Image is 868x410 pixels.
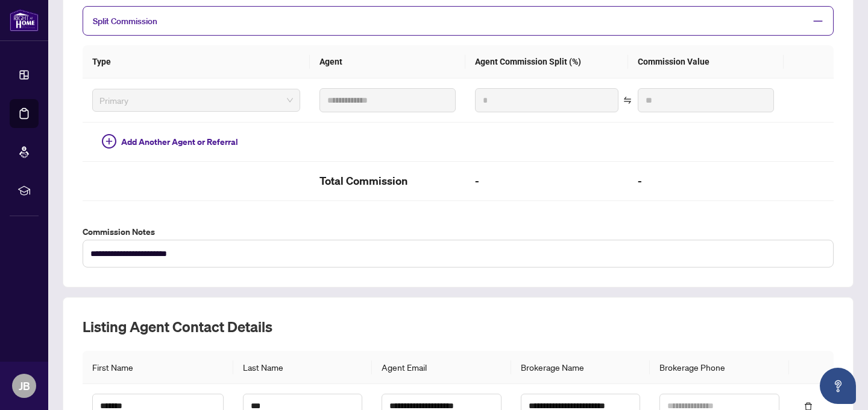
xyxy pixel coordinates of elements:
span: Add Another Agent or Referral [121,135,238,149]
span: JB [19,377,30,394]
h2: - [638,171,774,191]
div: Split Commission [83,6,834,36]
th: Agent Commission Split (%) [465,45,629,78]
label: Commission Notes [83,225,834,239]
span: minus [813,16,823,27]
th: First Name [83,351,233,384]
button: Open asap [820,368,856,404]
h2: Total Commission [319,171,456,191]
span: Primary [99,91,293,109]
th: Brokerage Name [511,351,650,384]
th: Agent Email [372,351,511,384]
th: Commission Value [628,45,784,78]
button: Add Another Agent or Referral [92,132,248,152]
th: Brokerage Phone [650,351,788,384]
span: Split Commission [93,16,157,27]
img: logo [10,9,39,31]
th: Agent [310,45,465,78]
th: Type [83,45,310,78]
h2: - [475,171,619,191]
span: plus-circle [102,134,116,149]
span: swap [623,96,632,104]
h2: Listing Agent Contact Details [83,317,834,336]
th: Last Name [233,351,372,384]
